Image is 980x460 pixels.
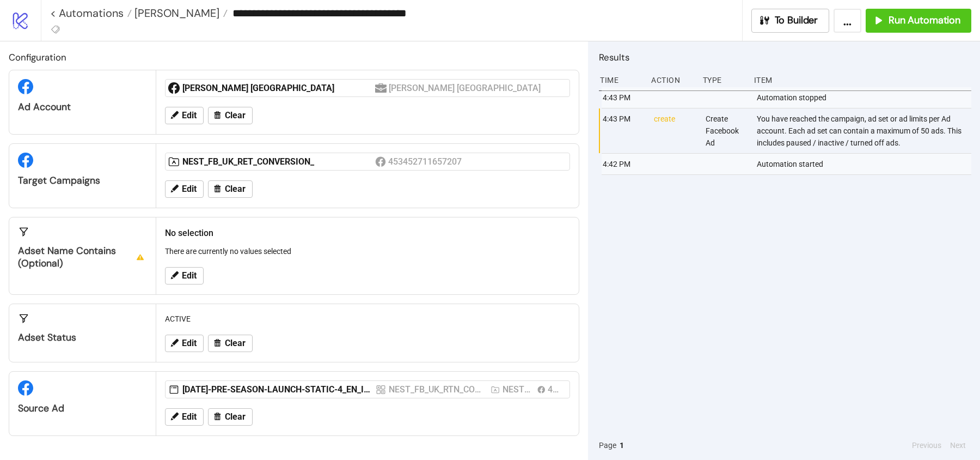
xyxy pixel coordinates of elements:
[225,111,246,120] span: Clear
[834,9,861,33] button: ...
[751,9,830,33] button: To Builder
[132,6,219,20] span: [PERSON_NAME]
[182,184,197,194] span: Edit
[225,184,246,194] span: Clear
[165,180,204,198] button: Edit
[705,108,748,153] div: Create Facebook Ad
[182,338,197,348] span: Edit
[208,107,253,124] button: Clear
[503,383,533,396] div: NEST_FB_UK_RTN_CONVERSION_
[208,408,253,426] button: Clear
[389,383,487,396] div: NEST_FB_UK_RTN_CONVERSION_BAU_ALLCUSTOMERS_CRM-ALL_ALLP_ALLG_18+_03062025
[165,107,204,124] button: Edit
[50,8,132,19] a: < Automations
[602,154,645,174] div: 4:42 PM
[18,101,147,113] div: Ad Account
[756,87,974,108] div: Automation stopped
[388,155,464,168] div: 453452711657207
[208,180,253,198] button: Clear
[909,439,945,451] button: Previous
[165,245,570,257] p: There are currently no values selected
[165,408,204,426] button: Edit
[753,70,971,90] div: Item
[9,50,579,64] h2: Configuration
[182,111,197,120] span: Edit
[165,335,204,352] button: Edit
[182,412,197,422] span: Edit
[225,412,246,422] span: Clear
[132,8,228,19] a: [PERSON_NAME]
[599,439,616,451] span: Page
[18,245,147,270] div: Adset Name contains (optional)
[548,383,563,396] div: 453452711657207
[182,384,375,396] div: [DATE]-PRE-SEASON-LAUNCH-STATIC-4_EN_IMG_NI_28072025_F_CC_SC1_USP10_SEASONAL
[775,14,818,27] span: To Builder
[389,81,542,95] div: [PERSON_NAME] [GEOGRAPHIC_DATA]
[182,156,375,168] div: NEST_FB_UK_RET_CONVERSION_
[602,108,645,153] div: 4:43 PM
[756,108,974,153] div: You have reached the campaign, ad set or ad limits per Ad account. Each ad set can contain a maxi...
[653,108,696,153] div: create
[165,267,204,285] button: Edit
[889,14,960,27] span: Run Automation
[18,402,147,415] div: Source Ad
[650,70,694,90] div: Action
[947,439,969,451] button: Next
[866,9,971,33] button: Run Automation
[161,308,574,329] div: ACTIVE
[165,226,570,240] h2: No selection
[208,335,253,352] button: Clear
[182,82,375,94] div: [PERSON_NAME] [GEOGRAPHIC_DATA]
[599,70,642,90] div: Time
[225,338,246,348] span: Clear
[18,331,147,344] div: Adset Status
[756,154,974,174] div: Automation started
[616,439,627,451] button: 1
[602,87,645,108] div: 4:43 PM
[182,271,197,281] span: Edit
[702,70,745,90] div: Type
[18,174,147,187] div: Target Campaigns
[599,50,971,64] h2: Results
